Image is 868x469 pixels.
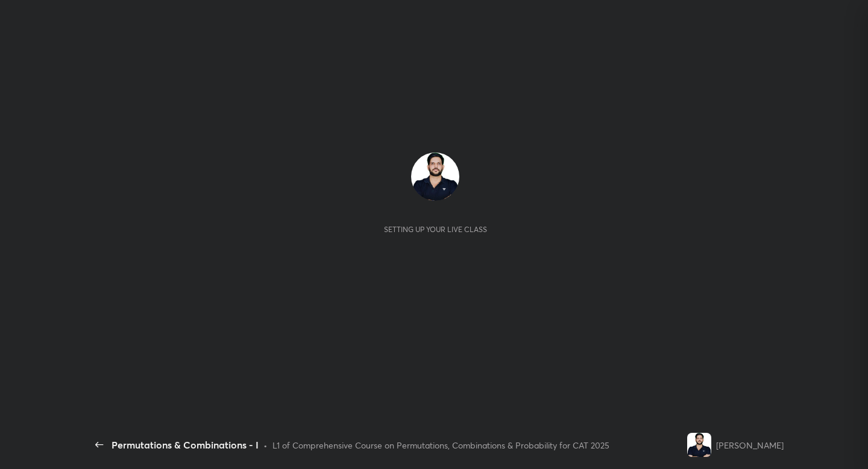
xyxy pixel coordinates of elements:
div: [PERSON_NAME] [716,439,784,452]
img: 1c09848962704c2c93b45c2bf87dea3f.jpg [411,153,459,201]
div: • [263,439,268,452]
div: Setting up your live class [384,225,487,234]
div: Permutations & Combinations - I [112,438,259,452]
img: 1c09848962704c2c93b45c2bf87dea3f.jpg [687,433,711,457]
div: L1 of Comprehensive Course on Permutations, Combinations & Probability for CAT 2025 [272,439,609,452]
